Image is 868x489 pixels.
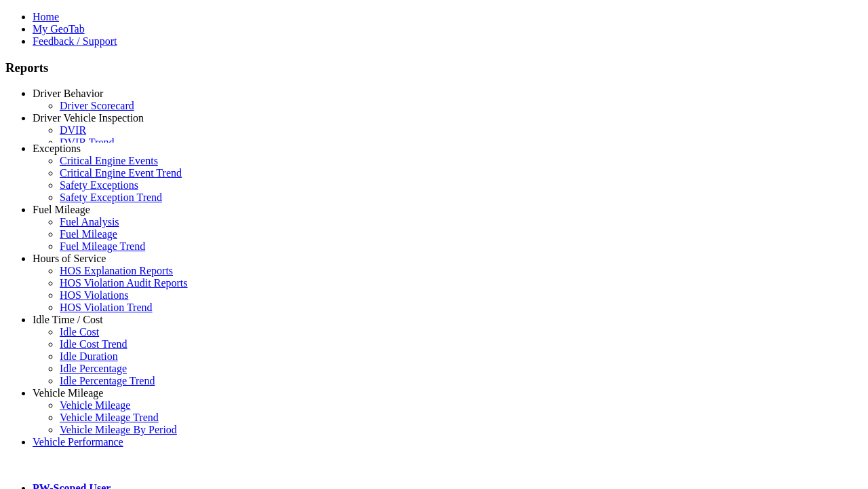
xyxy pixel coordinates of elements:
[60,240,145,252] a: Fuel Mileage Trend
[33,112,144,124] a: Driver Vehicle Inspection
[33,314,103,325] a: Idle Time / Cost
[33,23,85,35] a: My GeoTab
[60,338,127,350] a: Idle Cost Trend
[60,137,114,148] a: DVIR Trend
[33,204,90,215] a: Fuel Mileage
[33,436,123,448] a: Vehicle Performance
[60,412,159,423] a: Vehicle Mileage Trend
[60,302,153,313] a: HOS Violation Trend
[5,60,863,75] h3: Reports
[33,35,117,47] a: Feedback / Support
[33,387,103,399] a: Vehicle Mileage
[60,375,155,386] a: Idle Percentage Trend
[60,216,119,228] a: Fuel Analysis
[60,399,130,411] a: Vehicle Mileage
[60,424,177,435] a: Vehicle Mileage By Period
[60,192,162,203] a: Safety Exception Trend
[33,143,81,154] a: Exceptions
[33,253,106,264] a: Hours of Service
[33,11,59,22] a: Home
[60,350,118,362] a: Idle Duration
[60,155,158,166] a: Critical Engine Events
[60,326,99,338] a: Idle Cost
[60,100,134,111] a: Driver Scorecard
[60,363,127,374] a: Idle Percentage
[60,228,117,240] a: Fuel Mileage
[33,88,103,99] a: Driver Behavior
[60,179,138,191] a: Safety Exceptions
[60,289,128,301] a: HOS Violations
[60,265,173,276] a: HOS Explanation Reports
[60,277,188,289] a: HOS Violation Audit Reports
[60,167,182,179] a: Critical Engine Event Trend
[60,124,86,136] a: DVIR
